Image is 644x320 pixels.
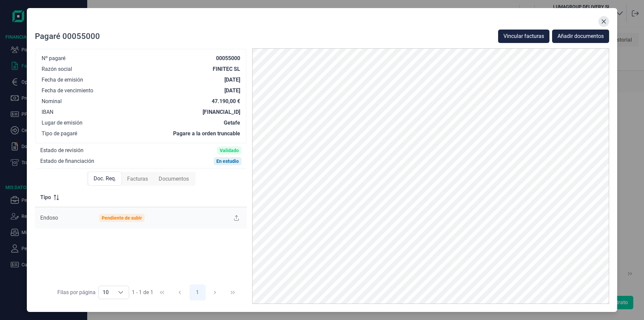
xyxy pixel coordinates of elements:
span: Doc. Req. [94,175,116,183]
button: Close [598,16,609,27]
span: 10 [99,286,113,299]
div: Lugar de emisión [42,120,83,126]
div: Pagare a la orden truncable [173,130,240,137]
div: En estudio [216,158,239,164]
span: Facturas [127,175,148,183]
div: Fecha de vencimiento [42,87,93,94]
div: Facturas [122,172,153,186]
div: Tipo de pagaré [42,130,77,137]
div: 00055000 [216,55,240,62]
div: FINITEC SL [213,66,240,73]
div: [DATE] [224,87,240,94]
div: Estado de revisión [40,147,84,154]
span: Endoso [40,215,58,221]
button: Page 1 [190,284,206,301]
div: 47.190,00 € [212,98,240,105]
div: Validado [220,148,239,153]
button: Previous Page [172,284,188,301]
div: Fecha de emisión [42,77,83,83]
div: Nominal [42,98,62,105]
button: Last Page [225,284,241,301]
div: [DATE] [224,77,240,83]
div: Choose [113,286,129,299]
div: IBAN [42,109,53,116]
span: 1 - 1 de 1 [132,290,153,295]
div: Pendiente de subir [102,215,142,221]
button: Añadir documentos [552,30,609,43]
div: [FINANCIAL_ID] [203,109,240,116]
div: Razón social [42,66,72,73]
div: Filas por página [57,288,96,296]
span: Añadir documentos [557,32,604,40]
div: Documentos [153,172,194,186]
div: Pagaré 00055000 [35,31,100,42]
img: PDF Viewer [252,48,609,304]
button: Vincular facturas [498,30,549,43]
span: Tipo [40,193,51,201]
div: Nº pagaré [42,55,65,62]
span: Vincular facturas [503,32,544,40]
button: Next Page [207,284,223,301]
div: Getafe [224,120,240,126]
button: First Page [154,284,170,301]
div: Estado de financiación [40,158,94,165]
span: Documentos [159,175,189,183]
div: Doc. Req. [88,172,122,186]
